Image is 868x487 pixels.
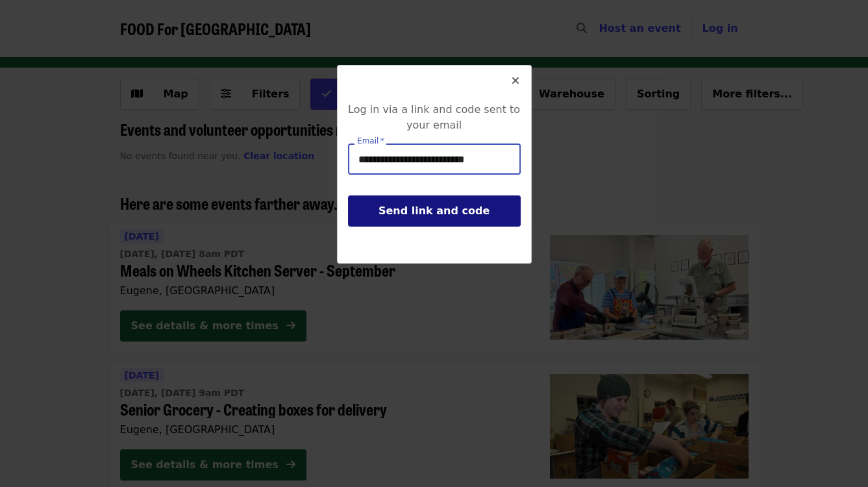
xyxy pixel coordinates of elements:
[348,144,521,175] input: [object Object]
[348,103,520,131] span: Log in via a link and code sent to your email
[357,136,378,145] span: Email
[378,205,490,217] span: Send link and code
[512,75,519,87] i: times icon
[500,66,531,97] button: Close
[348,195,521,227] button: Send link and code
